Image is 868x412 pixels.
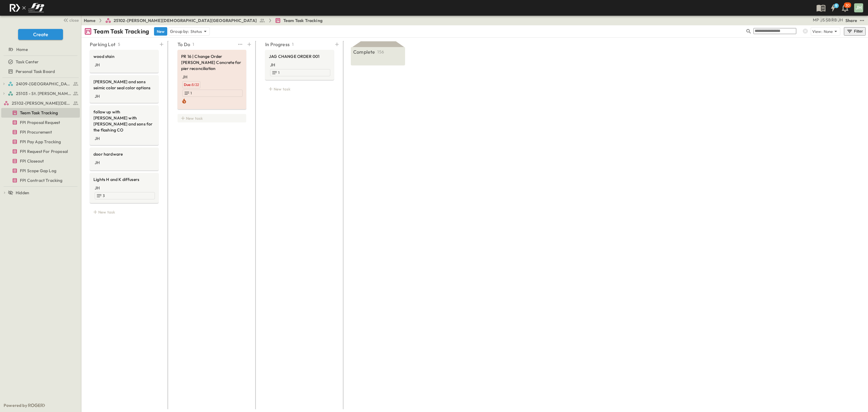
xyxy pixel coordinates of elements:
[16,190,29,196] span: Hidden
[265,41,290,48] p: In Progress
[12,100,71,106] span: 25102-Christ The Redeemer Anglican Church
[845,3,850,8] p: 30
[170,28,189,34] p: Group by:
[845,17,857,24] div: Share
[20,110,58,116] span: Team Task Tracking
[1,147,79,156] a: FPI Request For Proposal
[1,98,80,108] div: 25102-Christ The Redeemer Anglican Churchtest
[283,17,322,24] span: Team Task Tracking
[8,89,79,98] a: 25103 - St. [PERSON_NAME] Phase 2
[16,59,39,65] span: Task Center
[90,208,159,216] div: New task
[1,67,80,76] div: Personal Task Boardtest
[90,41,115,48] p: Parking Lot
[95,135,100,141] div: JH
[8,80,79,88] a: 24109-St. Teresa of Calcutta Parish Hall
[858,17,866,24] button: test
[1,176,80,185] div: FPI Contract Trackingtest
[275,17,322,24] a: Team Task Tracking
[95,185,100,191] div: JH
[69,17,79,23] span: close
[292,41,294,47] p: 1
[16,68,55,74] span: Personal Task Board
[1,108,80,118] div: Team Task Trackingtest
[20,139,61,145] span: FPI Pay App Tracking
[1,128,79,136] a: FPI Procurement
[103,193,105,198] span: 3
[278,70,279,75] span: 1
[1,157,79,165] a: FPI Closeout
[16,90,71,97] span: 25103 - St. [PERSON_NAME] Phase 2
[93,79,155,91] span: [PERSON_NAME] and sons seimic color seal color options
[90,105,159,145] div: follow up with [PERSON_NAME] with [PERSON_NAME] and sons for the flashing COJH
[1,118,79,127] a: FPI Proposal Request
[20,177,63,183] span: FPI Contract Tracking
[178,114,246,122] div: New task
[93,109,155,133] span: follow up with [PERSON_NAME] with [PERSON_NAME] and sons for the flashing CO
[265,50,334,80] div: JAG CHANGE ORDER 001JH1
[178,41,190,48] p: To Do
[90,173,159,203] div: Lights H and K diffusersJH3
[1,166,79,175] a: FPI Scope Gap Log
[95,62,100,68] div: JH
[61,16,80,24] button: close
[20,129,52,135] span: FPI Procurement
[93,151,155,157] span: door hardware
[90,50,159,73] div: wood stainJH
[193,41,194,47] p: 1
[20,119,60,125] span: FPI Proposal Request
[16,81,71,87] span: 24109-St. Teresa of Calcutta Parish Hall
[20,158,44,164] span: FPI Closeout
[353,48,375,55] p: Complete
[1,89,80,98] div: 25103 - St. [PERSON_NAME] Phase 2test
[844,27,866,36] button: Filter
[93,176,155,182] span: Lights H and K diffusers
[854,3,863,12] div: JH
[1,127,80,137] div: FPI Procurementtest
[90,147,159,170] div: door hardwareJH
[93,27,149,36] p: Team Task Tracking
[93,53,155,59] span: wood stain
[1,79,80,89] div: 24109-St. Teresa of Calcutta Parish Halltest
[192,82,199,87] span: 8/22
[1,176,79,185] a: FPI Contract Tracking
[1,45,79,54] a: Home
[1,166,80,176] div: FPI Scope Gap Logtest
[154,27,167,36] button: New
[7,2,46,14] img: c8d7d1ed905e502e8f77bf7063faec64e13b34fdb1f2bdd94b0e311fc34f8000.png
[178,50,246,109] div: PR 16 | Change Order [PERSON_NAME] Concrete for pier reconciliationJHDue:8/221
[1,137,80,147] div: FPI Pay App Trackingtest
[118,41,120,47] p: 5
[105,17,265,24] a: 25102-[PERSON_NAME][DEMOGRAPHIC_DATA][GEOGRAPHIC_DATA]
[824,28,833,34] p: None
[1,156,80,166] div: FPI Closeouttest
[237,40,244,49] button: test
[838,17,843,23] div: Jose Hurtado (jhurtado@fpibuilders.com)
[820,17,825,23] div: Jesse Sullivan (jsullivan@fpibuilders.com)
[377,49,384,55] p: 156
[813,17,819,23] div: Monica Pruteanu (mpruteanu@fpibuilders.com)
[831,17,837,23] div: Regina Barnett (rbarnett@fpibuilders.com)
[1,67,79,76] a: Personal Task Board
[1,118,80,127] div: FPI Proposal Requesttest
[84,17,326,24] nav: breadcrumbs
[827,2,839,13] button: 9
[84,17,96,24] a: Home
[114,17,257,24] span: 25102-[PERSON_NAME][DEMOGRAPHIC_DATA][GEOGRAPHIC_DATA]
[184,82,191,87] span: Due:
[190,91,192,96] span: 1
[835,3,837,8] h6: 9
[826,17,831,23] div: Sterling Barnett (sterling@fpibuilders.com)
[181,53,243,71] span: PR 16 | Change Order [PERSON_NAME] Concrete for pier reconciliation
[812,29,822,34] p: View:
[854,3,864,13] button: JH
[1,147,80,156] div: FPI Request For Proposaltest
[1,138,79,146] a: FPI Pay App Tracking
[18,29,63,40] button: Create
[846,28,863,35] div: Filter
[265,85,334,93] div: New task
[269,53,330,59] span: JAG CHANGE ORDER 001
[1,109,79,117] a: Team Task Tracking
[90,75,159,103] div: [PERSON_NAME] and sons seimic color seal color optionsJH
[20,168,56,174] span: FPI Scope Gap Log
